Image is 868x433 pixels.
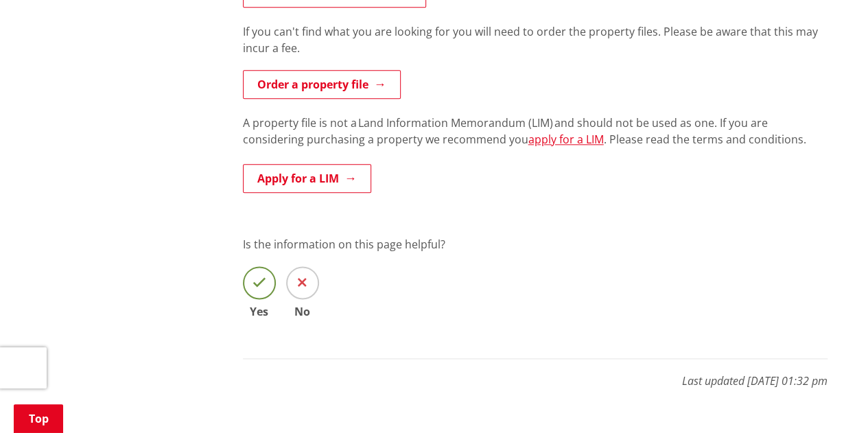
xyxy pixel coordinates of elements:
p: Is the information on this page helpful? [243,236,828,253]
a: Top [14,404,63,433]
a: Apply for a LIM [243,164,371,193]
p: Last updated [DATE] 01:32 pm [243,358,828,389]
span: Yes [243,306,276,317]
span: No [286,306,319,317]
p: If you can't find what you are looking for you will need to order the property files. Please be a... [243,23,828,56]
iframe: Messenger Launcher [805,375,854,425]
div: A property file is not a Land Information Memorandum (LIM) and should not be used as one. If you ... [243,115,828,164]
a: apply for a LIM [528,132,604,147]
a: Order a property file [243,70,401,99]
